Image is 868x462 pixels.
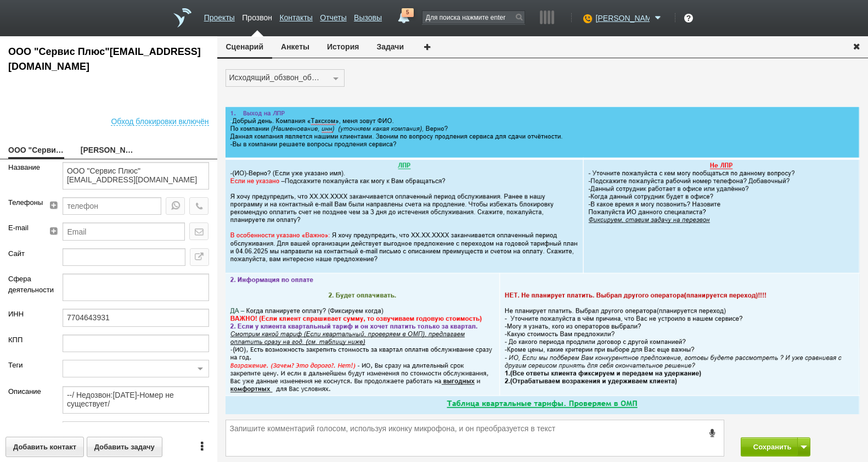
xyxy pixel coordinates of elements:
[8,197,37,208] label: Телефоны
[8,421,46,432] label: Ответственный
[87,437,162,457] button: Добавить задачу
[8,360,46,371] label: Теги
[279,8,312,24] a: Контакты
[394,8,414,21] a: 5
[63,197,161,215] input: телефон
[8,274,46,295] label: Сфера деятельности
[368,36,413,57] button: Задачи
[402,8,414,17] span: 5
[111,114,208,126] span: Обход блокировки включён
[8,309,46,320] label: ИНН
[8,162,46,173] label: Название
[596,12,664,23] a: [PERSON_NAME]
[5,437,84,457] button: Добавить контакт
[81,143,137,159] a: [PERSON_NAME]
[8,335,46,346] label: КПП
[8,386,46,397] label: Описание
[684,14,693,23] div: ?
[242,8,272,24] a: Прозвон
[741,437,798,457] button: Сохранить
[8,44,209,74] div: ООО "Сервис Плюс"__77040pe@host24.taxcom.ru
[204,8,235,24] a: Проекты
[63,222,185,240] input: Email
[8,248,46,259] label: Сайт
[8,222,37,233] label: E-mail
[318,36,368,57] button: История
[320,8,346,24] a: Отчеты
[272,36,318,57] button: Анкеты
[173,8,191,27] a: На главную
[422,11,525,24] input: Для поиска нажмите enter
[354,8,382,24] a: Вызовы
[229,71,328,84] div: Исходящий_обзвон_общий
[596,13,650,24] span: [PERSON_NAME]
[8,143,64,159] a: ООО "Сервис Плюс"[EMAIL_ADDRESS][DOMAIN_NAME]
[217,36,273,59] button: Сценарий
